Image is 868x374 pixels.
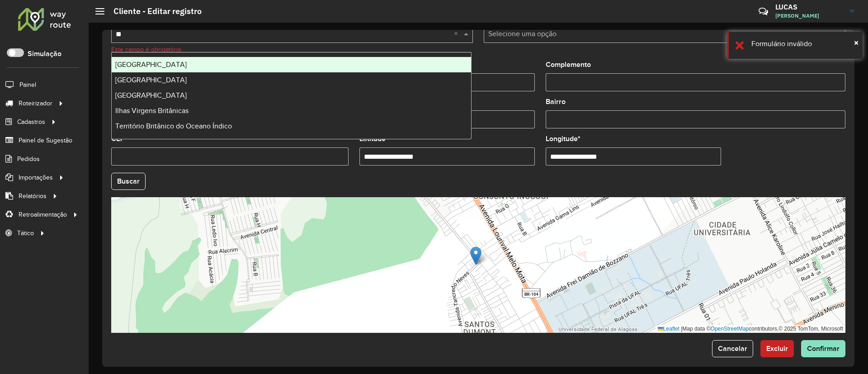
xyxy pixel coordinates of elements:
[115,91,187,99] span: [GEOGRAPHIC_DATA]
[775,3,843,11] h3: LUCAS
[111,46,181,53] formly-validation-message: Este campo é obrigatório
[711,326,749,332] a: OpenStreetMap
[19,136,72,145] span: Painel de Sugestão
[718,345,747,352] span: Cancelar
[19,80,36,90] span: Painel
[115,76,187,84] span: [GEOGRAPHIC_DATA]
[775,12,843,20] span: [PERSON_NAME]
[111,133,125,144] label: CEP
[454,28,462,39] span: Clear all
[19,210,67,219] span: Retroalimentação
[760,340,794,357] button: Excluir
[854,36,859,49] button: Close
[807,345,840,352] span: Confirmar
[17,154,40,164] span: Pedidos
[546,96,566,107] label: Bairro
[656,325,845,333] div: Map data © contributors,© 2025 TomTom, Microsoft
[546,133,580,144] label: Longitude
[712,340,753,357] button: Cancelar
[751,38,856,49] div: Formulário inválido
[19,191,47,201] span: Relatórios
[546,59,591,70] label: Complemento
[104,6,202,16] h2: Cliente - Editar registro
[754,2,773,21] a: Contato Rápido
[19,173,53,182] span: Importações
[17,228,34,238] span: Tático
[115,107,189,114] span: Ilhas Virgens Britânicas
[111,52,472,139] ng-dropdown-panel: Options list
[801,340,845,357] button: Confirmar
[854,38,859,47] span: ×
[28,48,61,59] label: Simulação
[115,122,232,130] span: Território Britânico do Oceano Índico
[681,326,682,332] span: |
[17,117,45,127] span: Cadastros
[111,173,146,190] button: Buscar
[19,99,52,108] span: Roteirizador
[658,326,679,332] a: Leaflet
[470,246,481,265] img: Marker
[766,345,788,352] span: Excluir
[115,61,187,68] span: [GEOGRAPHIC_DATA]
